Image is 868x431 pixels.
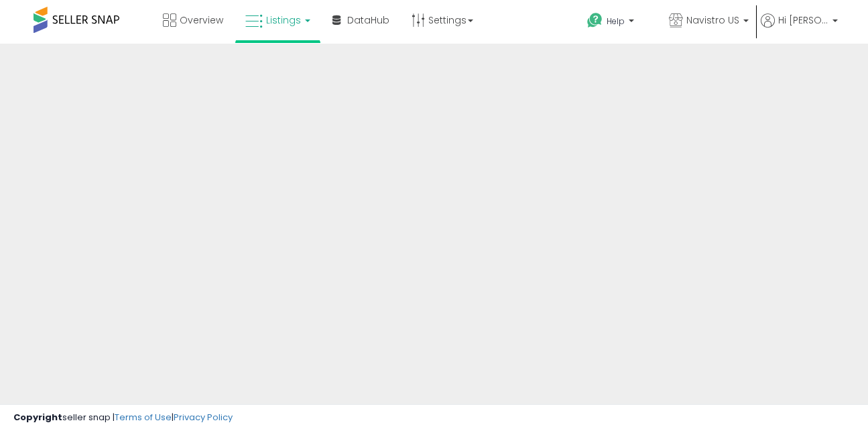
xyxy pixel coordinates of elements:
[586,12,603,29] i: Get Help
[266,13,301,27] span: Listings
[761,13,838,44] a: Hi [PERSON_NAME]
[347,13,389,27] span: DataHub
[115,411,172,424] a: Terms of Use
[180,13,223,27] span: Overview
[13,412,233,424] div: seller snap | |
[607,15,625,27] span: Help
[778,13,828,27] span: Hi [PERSON_NAME]
[174,411,233,424] a: Privacy Policy
[576,2,657,44] a: Help
[13,411,62,424] strong: Copyright
[686,13,739,27] span: Navistro US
